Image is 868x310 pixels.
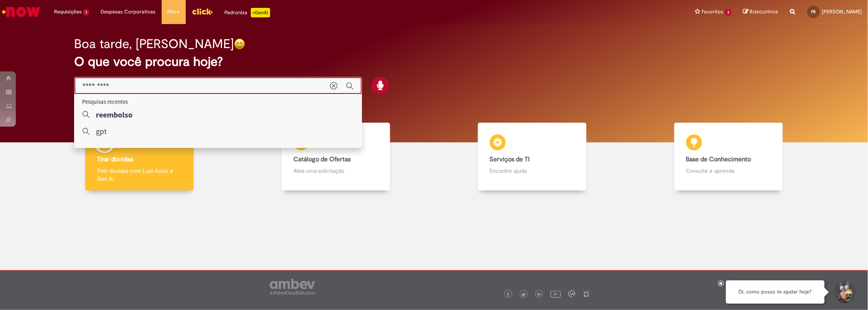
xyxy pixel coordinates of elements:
img: logo_footer_workplace.png [568,290,575,297]
span: 3 [725,9,732,16]
span: [PERSON_NAME] [822,8,862,15]
p: Consulte e aprenda [686,167,771,175]
img: logo_footer_twitter.png [522,293,526,297]
img: logo_footer_ambev_rotulo_gray.png [270,279,315,295]
img: click_logo_yellow_360x200.png [192,6,213,17]
b: Base de Conhecimento [686,155,751,163]
img: logo_footer_facebook.png [506,293,510,297]
p: Tirar dúvidas com Lupi Assist e Gen Ai [97,167,182,183]
span: Rascunhos [750,8,778,15]
a: Serviços de TI Encontre ajuda [434,123,631,191]
a: Catálogo de Ofertas Abra uma solicitação [238,123,434,191]
span: Favoritos [702,8,723,16]
b: Tirar dúvidas [97,155,133,163]
span: 1 [83,9,89,16]
a: Tirar dúvidas Tirar dúvidas com Lupi Assist e Gen Ai [41,123,238,191]
img: logo_footer_linkedin.png [538,292,541,297]
button: Iniciar Conversa de Suporte [833,280,856,304]
p: +GenAi [251,8,270,17]
span: FB [812,9,816,14]
div: Oi, como posso te ajudar hoje? [726,280,825,304]
span: More [168,8,180,16]
h2: O que você procura hoje? [74,55,794,69]
b: Serviços de TI [490,155,530,163]
img: ServiceNow [1,4,41,20]
img: logo_footer_naosei.png [583,290,590,297]
span: Despesas Corporativas [101,8,156,16]
div: Padroniza [225,8,270,17]
a: Base de Conhecimento Consulte e aprenda [630,123,827,191]
h2: Boa tarde, [PERSON_NAME] [74,37,234,51]
span: Requisições [54,8,82,16]
img: happy-face.png [234,38,245,50]
p: Abra uma solicitação [293,167,378,175]
b: Catálogo de Ofertas [293,155,351,163]
p: Encontre ajuda [490,167,575,175]
img: logo_footer_youtube.png [551,289,561,299]
a: Rascunhos [743,8,778,16]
